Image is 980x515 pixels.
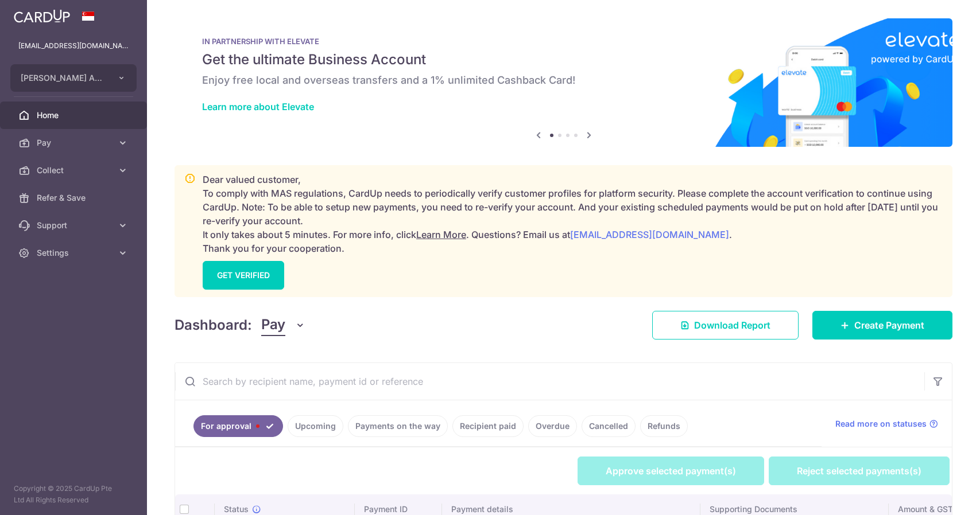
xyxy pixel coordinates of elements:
[348,415,448,437] a: Payments on the way
[261,314,305,336] button: Pay
[175,363,924,400] input: Search by recipient name, payment id or reference
[21,72,106,84] span: [PERSON_NAME] Anaesthetic Practice
[14,9,70,23] img: CardUp
[202,50,925,69] h5: Get the ultimate Business Account
[202,73,925,87] h6: Enjoy free local and overseas transfers and a 1% unlimited Cashback Card!
[854,318,924,332] span: Create Payment
[203,173,943,255] p: Dear valued customer, To comply with MAS regulations, CardUp needs to periodically verify custome...
[37,220,113,231] span: Support
[288,415,343,437] a: Upcoming
[652,311,799,340] a: Download Report
[18,40,129,52] p: [EMAIL_ADDRESS][DOMAIN_NAME]
[202,37,925,46] p: IN PARTNERSHIP WITH ELEVATE
[202,101,314,112] a: Learn more about Elevate
[812,311,952,340] a: Create Payment
[10,64,137,92] button: [PERSON_NAME] Anaesthetic Practice
[452,415,524,437] a: Recipient paid
[570,229,729,240] a: [EMAIL_ADDRESS][DOMAIN_NAME]
[640,415,688,437] a: Refunds
[37,137,113,149] span: Pay
[528,415,577,437] a: Overdue
[261,314,285,336] span: Pay
[835,418,938,430] a: Read more on statuses
[907,481,969,509] iframe: Opens a widget where you can find more information
[203,261,284,290] a: GET VERIFIED
[694,318,770,332] span: Download Report
[37,192,113,204] span: Refer & Save
[193,415,283,437] a: For approval
[582,415,636,437] a: Cancelled
[224,504,249,515] span: Status
[898,504,953,515] span: Amount & GST
[835,418,927,430] span: Read more on statuses
[37,110,113,121] span: Home
[175,315,252,335] h4: Dashboard:
[37,247,113,259] span: Settings
[416,229,466,240] a: Learn More
[37,165,113,176] span: Collect
[175,18,952,147] img: Renovation banner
